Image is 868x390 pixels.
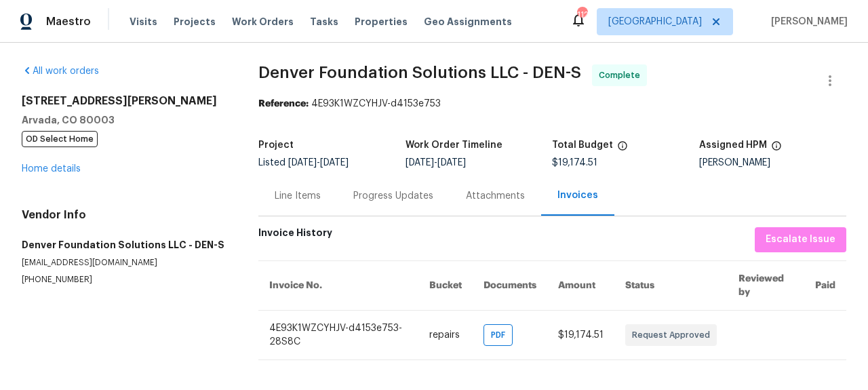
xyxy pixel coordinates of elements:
th: Bucket [418,260,473,310]
div: Line Items [275,189,321,203]
span: [DATE] [320,158,349,168]
span: OD Select Home [22,131,98,147]
th: Reviewed by [728,260,804,310]
span: Maestro [46,15,91,28]
span: Projects [174,15,216,28]
div: Invoices [557,189,598,202]
span: [PERSON_NAME] [766,15,848,28]
div: PDF [484,324,513,346]
div: Progress Updates [353,189,433,203]
span: [DATE] [406,158,434,168]
div: [PERSON_NAME] [699,158,846,168]
span: $19,174.51 [552,158,597,168]
span: Visits [130,15,157,28]
p: [PHONE_NUMBER] [22,274,226,286]
th: Invoice No. [258,260,418,310]
h5: Assigned HPM [699,140,767,150]
span: Escalate Issue [766,231,835,248]
th: Amount [547,260,614,310]
b: Reference: [258,99,309,109]
span: Tasks [310,17,338,26]
th: Status [614,260,728,310]
span: Complete [599,69,646,82]
span: Request Approved [632,328,715,342]
span: [DATE] [288,158,317,168]
span: PDF [491,328,511,342]
span: Properties [355,15,408,28]
div: 4E93K1WZCYHJV-d4153e753 [258,97,846,111]
a: Home details [22,164,81,174]
h5: Project [258,140,294,150]
div: Attachments [466,189,525,203]
h5: Denver Foundation Solutions LLC - DEN-S [22,238,226,252]
span: The total cost of line items that have been proposed by Opendoor. This sum includes line items th... [617,140,628,158]
span: - [288,158,349,168]
span: $19,174.51 [558,330,604,340]
span: The hpm assigned to this work order. [771,140,782,158]
th: Paid [804,260,846,310]
span: Geo Assignments [424,15,512,28]
h5: Arvada, CO 80003 [22,113,226,127]
span: [GEOGRAPHIC_DATA] [608,15,702,28]
h5: Work Order Timeline [406,140,502,150]
span: [DATE] [437,158,466,168]
th: Documents [473,260,547,310]
a: All work orders [22,66,99,76]
h2: [STREET_ADDRESS][PERSON_NAME] [22,94,226,108]
div: 112 [577,8,587,22]
td: 4E93K1WZCYHJV-d4153e753-28S8C [258,310,418,359]
button: Escalate Issue [755,227,846,252]
h6: Invoice History [258,227,332,246]
td: repairs [418,310,473,359]
p: [EMAIL_ADDRESS][DOMAIN_NAME] [22,257,226,269]
h4: Vendor Info [22,208,226,222]
span: Denver Foundation Solutions LLC - DEN-S [258,64,581,81]
span: Work Orders [232,15,294,28]
span: Listed [258,158,349,168]
span: - [406,158,466,168]
h5: Total Budget [552,140,613,150]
